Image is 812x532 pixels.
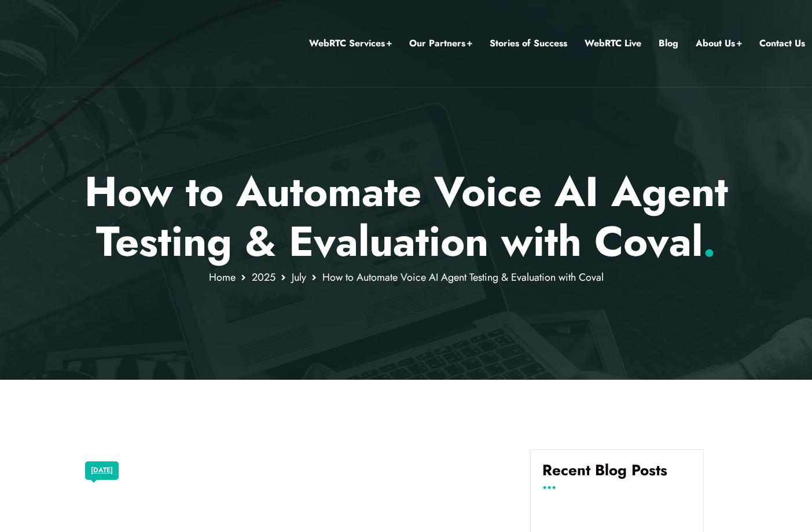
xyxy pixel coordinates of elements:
[409,36,472,51] a: Our Partners
[696,36,742,51] a: About Us
[659,36,678,51] a: Blog
[292,270,306,285] a: July
[490,36,567,51] a: Stories of Success
[252,270,275,285] a: 2025
[585,36,641,51] a: WebRTC Live
[309,36,392,51] a: WebRTC Services
[703,211,716,271] span: .
[542,461,692,488] h4: Recent Blog Posts
[322,270,604,285] span: How to Automate Voice AI Agent Testing & Evaluation with Coval
[91,463,113,478] a: [DATE]
[67,167,745,267] p: How to Automate Voice AI Agent Testing & Evaluation with Coval
[759,36,805,51] a: Contact Us
[209,270,236,285] a: Home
